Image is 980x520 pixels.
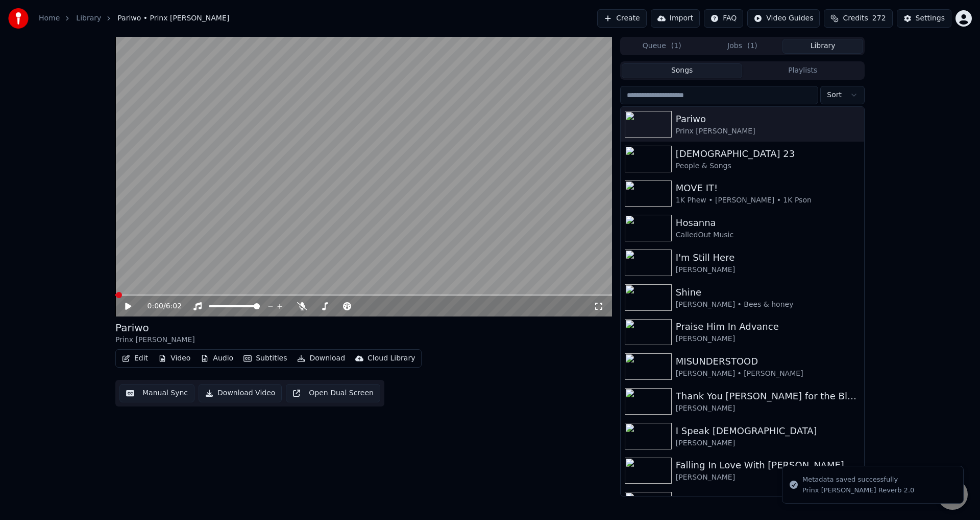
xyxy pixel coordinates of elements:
div: [PERSON_NAME] [676,438,860,448]
button: Credits272 [824,9,892,28]
div: Praise Him In Advance [676,320,860,334]
div: [PERSON_NAME] [676,472,860,483]
button: Jobs [702,39,783,54]
div: Prinx [PERSON_NAME] Reverb 2.0 [802,486,914,495]
button: Audio [197,351,237,366]
button: Video Guides [747,9,820,28]
span: 6:02 [166,301,182,311]
button: Download Video [199,384,282,402]
button: Edit [118,351,152,366]
div: Pariwo [115,321,195,335]
a: Home [39,13,60,24]
div: Thank You [PERSON_NAME] for the Blood [676,389,860,403]
div: [DEMOGRAPHIC_DATA] 23 [676,147,860,161]
span: 0:00 [148,301,163,311]
button: Create [597,9,647,28]
span: Pariwo • Prinx [PERSON_NAME] [117,13,229,24]
span: ( 1 ) [671,41,681,51]
span: Credits [843,13,868,24]
div: [PERSON_NAME] [676,265,860,275]
div: MISUNDERSTOOD [676,354,860,369]
button: Video [154,351,194,366]
div: Prinx [PERSON_NAME] [676,126,860,137]
div: People & Songs [676,161,860,171]
button: Queue [622,39,702,54]
div: [PERSON_NAME] [676,334,860,344]
div: Prinx [PERSON_NAME] [115,335,195,345]
button: Manual Sync [119,384,194,402]
div: Settings [916,13,945,24]
span: 272 [872,13,886,24]
div: Falling In Love With [PERSON_NAME] [676,458,860,472]
button: Import [651,9,700,28]
div: MOVE IT! [676,181,860,195]
button: Library [782,39,863,54]
div: 1K Phew • [PERSON_NAME] • 1K Pson [676,195,860,206]
div: CalledOut Music [676,230,860,240]
button: Download [293,351,349,366]
div: [PERSON_NAME] • Bees & honey [676,300,860,310]
div: Shine [676,285,860,300]
div: The Lord Is My Shepherd [676,493,860,507]
img: youka [8,8,29,29]
button: FAQ [704,9,743,28]
div: [PERSON_NAME] • [PERSON_NAME] [676,369,860,379]
button: Songs [622,63,743,78]
button: Open Dual Screen [286,384,380,402]
div: [PERSON_NAME] [676,403,860,414]
div: Pariwo [676,112,860,126]
a: Library [76,13,101,24]
button: Subtitles [239,351,291,366]
button: Playlists [742,63,863,78]
div: Cloud Library [367,353,415,364]
span: ( 1 ) [747,41,757,51]
div: Metadata saved successfully [802,474,914,485]
span: Sort [827,90,842,100]
button: Settings [897,9,951,28]
div: I Speak [DEMOGRAPHIC_DATA] [676,424,860,438]
div: / [148,301,172,311]
nav: breadcrumb [39,13,229,24]
div: Hosanna [676,216,860,230]
div: I'm Still Here [676,251,860,265]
